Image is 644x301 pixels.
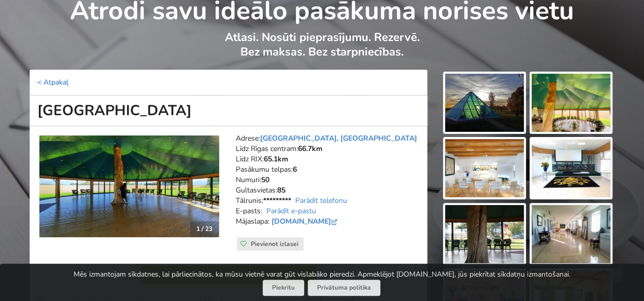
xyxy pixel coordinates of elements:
img: LIZARI ART Village | Jelgavas novads | Pasākumu vieta - galerijas bilde [532,139,610,197]
p: Atlasi. Nosūti pieprasījumu. Rezervē. Bez maksas. Bez starpniecības. [30,30,614,70]
a: < Atpakaļ [37,77,68,87]
a: Parādīt e-pastu [266,206,316,216]
strong: 66.7km [298,144,322,154]
button: Piekrītu [263,280,304,296]
img: LIZARI ART Village | Jelgavas novads | Pasākumu vieta - galerijas bilde [445,74,524,132]
strong: 50 [261,175,269,185]
img: LIZARI ART Village | Jelgavas novads | Pasākumu vieta - galerijas bilde [532,205,610,263]
h1: [GEOGRAPHIC_DATA] [30,95,427,126]
img: LIZARI ART Village | Jelgavas novads | Pasākumu vieta - galerijas bilde [445,205,524,263]
strong: 65.1km [264,154,288,164]
img: Konferenču centrs | Jelgavas novads | LIZARI ART Village [39,135,219,237]
div: 1 / 23 [190,221,219,237]
img: LIZARI ART Village | Jelgavas novads | Pasākumu vieta - galerijas bilde [445,139,524,197]
address: Adrese: Līdz Rīgas centram: Līdz RIX: Pasākumu telpas: Numuri: Gultasvietas: Tālrunis: E-pasts: M... [236,133,420,237]
a: [DOMAIN_NAME] [271,216,339,226]
strong: 85 [277,185,285,195]
strong: 6 [293,165,297,174]
a: Privātuma politika [308,280,380,296]
img: LIZARI ART Village | Jelgavas novads | Pasākumu vieta - galerijas bilde [532,74,610,132]
span: Pievienot izlasei [251,240,298,248]
a: Parādīt telefonu [295,196,347,206]
a: [GEOGRAPHIC_DATA], [GEOGRAPHIC_DATA] [260,133,417,143]
a: Konferenču centrs | Jelgavas novads | LIZARI ART Village 1 / 23 [39,135,219,237]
